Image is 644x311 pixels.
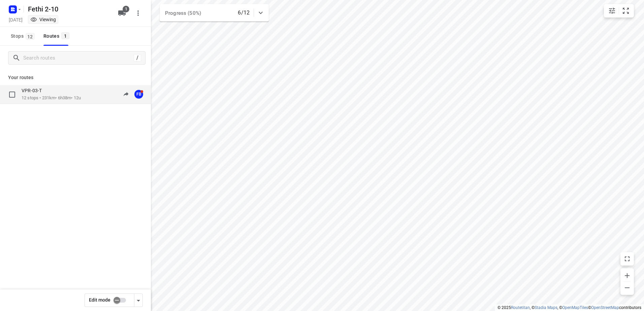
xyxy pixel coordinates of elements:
[8,74,143,81] p: Your routes
[123,6,129,12] span: 1
[619,4,633,18] button: Fit zoom
[562,305,588,310] a: OpenMapTiles
[26,33,35,40] span: 12
[61,32,69,39] span: 1
[43,32,71,40] div: Routes
[115,6,129,20] button: 1
[22,95,81,101] p: 12 stops • 231km • 6h38m • 12u
[23,53,134,63] input: Search routes
[134,54,141,62] div: /
[5,88,19,101] span: Select
[497,305,641,310] li: © 2025 , © , © © contributors
[535,305,557,310] a: Stadia Maps
[134,296,142,304] div: Driver app settings
[165,10,201,16] span: Progress (50%)
[591,305,619,310] a: OpenStreetMap
[604,4,634,18] div: small contained button group
[160,4,269,22] div: Progress (50%)6/12
[238,9,250,17] p: 6/12
[89,297,110,303] span: Edit mode
[119,88,133,101] button: Send to driver
[22,88,46,94] p: VPR-03-T
[605,4,619,18] button: Map settings
[11,32,37,40] span: Stops
[511,305,530,310] a: Routetitan
[131,6,145,20] button: More
[30,16,56,23] div: You are currently in view mode. To make any changes, go to edit project.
